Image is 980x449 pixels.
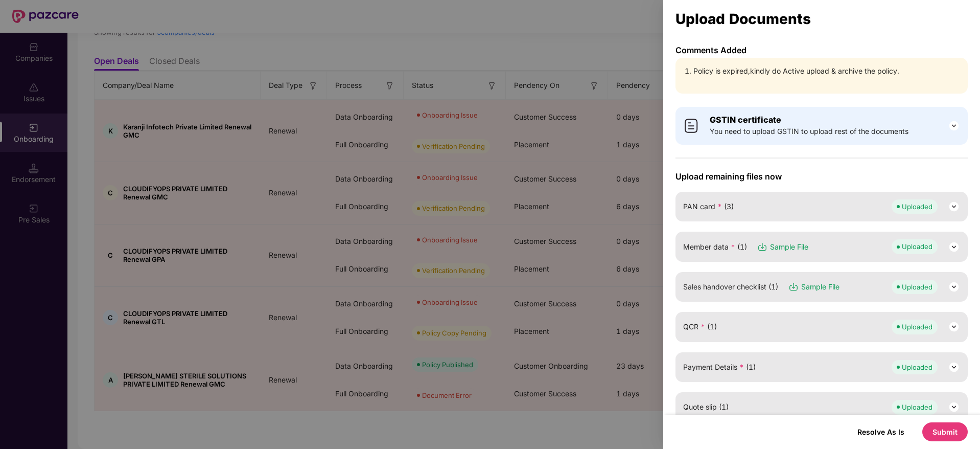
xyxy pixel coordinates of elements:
[693,65,960,77] li: Policy is expired,kindly do Active upload & archive the policy.
[683,281,778,293] span: Sales handover checklist (1)
[948,401,960,413] img: svg+xml;base64,PHN2ZyB3aWR0aD0iMjQiIGhlaWdodD0iMjQiIHZpZXdCb3g9IjAgMCAyNCAyNCIgZmlsbD0ibm9uZSIgeG...
[675,45,968,55] p: Comments Added
[770,241,808,253] span: Sample File
[683,401,729,413] span: Quote slip (1)
[902,241,932,252] div: Uploaded
[710,126,908,137] span: You need to upload GSTIN to upload rest of the documents
[948,281,960,293] img: svg+xml;base64,PHN2ZyB3aWR0aD0iMjQiIGhlaWdodD0iMjQiIHZpZXdCb3g9IjAgMCAyNCAyNCIgZmlsbD0ibm9uZSIgeG...
[683,362,756,373] span: Payment Details (1)
[710,115,781,125] b: GSTIN certificate
[948,120,960,132] img: svg+xml;base64,PHN2ZyB3aWR0aD0iMjQiIGhlaWdodD0iMjQiIHZpZXdCb3g9IjAgMCAyNCAyNCIgZmlsbD0ibm9uZSIgeG...
[902,282,932,292] div: Uploaded
[902,201,932,212] div: Uploaded
[683,118,699,134] img: svg+xml;base64,PHN2ZyB4bWxucz0iaHR0cDovL3d3dy53My5vcmcvMjAwMC9zdmciIHdpZHRoPSI0MCIgaGVpZ2h0PSI0MC...
[902,322,932,332] div: Uploaded
[683,241,747,253] span: Member data (1)
[683,321,717,332] span: QCR (1)
[948,361,960,373] img: svg+xml;base64,PHN2ZyB3aWR0aD0iMjQiIGhlaWdodD0iMjQiIHZpZXdCb3g9IjAgMCAyNCAyNCIgZmlsbD0ibm9uZSIgeG...
[902,362,932,372] div: Uploaded
[675,171,968,182] span: Upload remaining files now
[948,321,960,333] img: svg+xml;base64,PHN2ZyB3aWR0aD0iMjQiIGhlaWdodD0iMjQiIHZpZXdCb3g9IjAgMCAyNCAyNCIgZmlsbD0ibm9uZSIgeG...
[675,13,968,25] div: Upload Documents
[788,282,799,292] img: svg+xml;base64,PHN2ZyB3aWR0aD0iMTYiIGhlaWdodD0iMTciIHZpZXdCb3g9IjAgMCAxNiAxNyIgZmlsbD0ibm9uZSIgeG...
[683,201,734,212] span: PAN card (3)
[948,200,960,213] img: svg+xml;base64,PHN2ZyB3aWR0aD0iMjQiIGhlaWdodD0iMjQiIHZpZXdCb3g9IjAgMCAyNCAyNCIgZmlsbD0ibm9uZSIgeG...
[757,242,767,252] img: svg+xml;base64,PHN2ZyB3aWR0aD0iMTYiIGhlaWdodD0iMTciIHZpZXdCb3g9IjAgMCAxNiAxNyIgZmlsbD0ibm9uZSIgeG...
[948,241,960,253] img: svg+xml;base64,PHN2ZyB3aWR0aD0iMjQiIGhlaWdodD0iMjQiIHZpZXdCb3g9IjAgMCAyNCAyNCIgZmlsbD0ibm9uZSIgeG...
[922,422,968,441] button: Submit
[847,425,915,439] button: Resolve As Is
[801,281,839,293] span: Sample File
[902,402,932,412] div: Uploaded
